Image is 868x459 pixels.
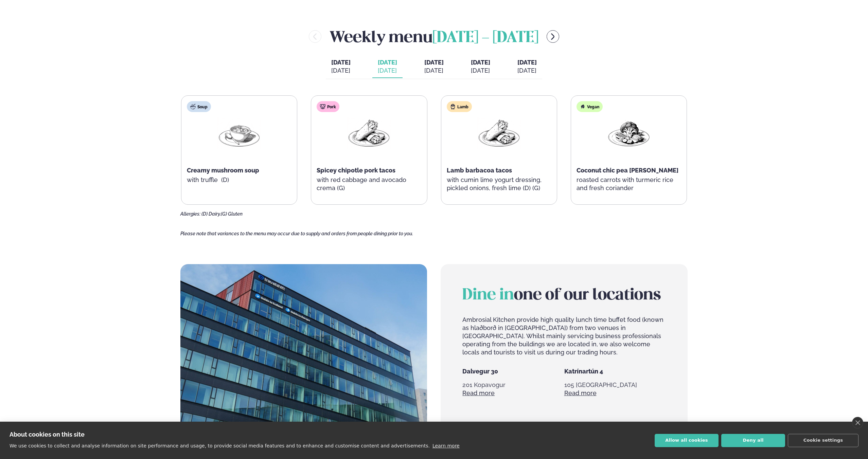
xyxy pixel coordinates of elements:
img: Lamb.svg [450,104,456,109]
p: Ambrosial Kitchen provide high quality lunch time buffet food (known as hlaðborð in [GEOGRAPHIC_D... [462,316,666,356]
div: Soup [187,101,211,112]
p: We use cookies to collect and analyse information on site performance and usage, to provide socia... [10,443,430,448]
span: Creamy mushroom soup [187,167,259,174]
span: Dine in [462,288,514,303]
span: [DATE] [378,59,397,66]
div: [DATE] [331,67,351,75]
div: [DATE] [424,67,444,75]
img: Soup.png [217,117,261,149]
img: Wraps.png [347,117,391,149]
strong: About cookies on this site [10,431,85,438]
span: [DATE] [517,59,537,66]
a: Learn more [432,443,460,448]
span: Lamb barbacoa tacos [447,167,512,174]
img: pork.svg [320,104,325,109]
h2: Weekly menu [330,25,538,48]
button: Allow all cookies [655,434,719,447]
button: menu-btn-right [547,30,559,43]
a: close [852,417,863,428]
img: Vegan.png [607,117,651,149]
button: [DATE] [DATE] [419,56,449,78]
h2: one of our locations [462,286,666,305]
h5: Dalvegur 30 [462,367,564,375]
button: Deny all [721,434,785,447]
button: [DATE] [DATE] [465,56,496,78]
span: [DATE] - [DATE] [432,31,538,45]
p: with red cabbage and avocado crema (G) [317,176,421,192]
span: (G) Gluten [221,211,243,217]
a: Read more [564,389,597,397]
span: Allergies: [180,211,200,217]
div: [DATE] [517,67,537,75]
button: [DATE] [DATE] [372,56,403,78]
h5: Katrínartún 4 [564,367,666,375]
span: Spicey chipotle pork tacos [317,167,395,174]
span: (D) Dairy, [201,211,221,217]
img: Vegan.svg [580,104,585,109]
img: Wraps.png [477,117,521,149]
span: [DATE] [471,59,490,66]
div: Lamb [447,101,472,112]
span: [DATE] [424,59,444,66]
p: with truffle (D) [187,176,291,184]
button: Cookie settings [788,434,858,447]
div: Vegan [577,101,603,112]
span: 105 [GEOGRAPHIC_DATA] [564,381,637,388]
div: [DATE] [378,67,397,75]
button: [DATE] [DATE] [326,56,356,78]
p: roasted carrots with turmeric rice and fresh coriander [577,176,681,192]
span: [DATE] [331,58,351,67]
p: with cumin lime yogurt dressing, pickled onions, fresh lime (D) (G) [447,176,551,192]
div: [DATE] [471,67,490,75]
img: soup.svg [190,104,196,109]
button: [DATE] [DATE] [512,56,542,78]
button: menu-btn-left [309,30,321,43]
span: Please note that variances to the menu may occur due to supply and orders from people dining prio... [180,231,413,236]
span: Coconut chic pea [PERSON_NAME] [577,167,678,174]
div: Pork [317,101,339,112]
a: Read more [462,389,495,397]
span: 201 Kopavogur [462,381,506,388]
